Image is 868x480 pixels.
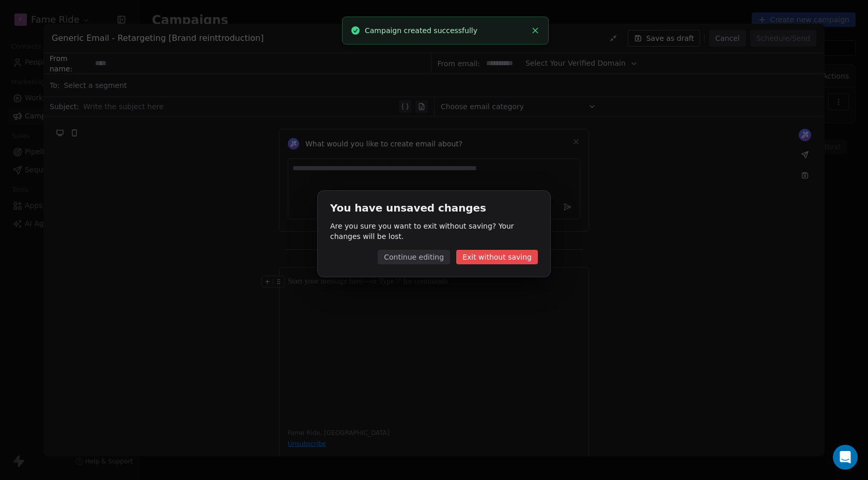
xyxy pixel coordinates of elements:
[529,24,542,37] button: Close toast
[330,203,538,214] h1: You have unsaved changes
[456,250,538,264] button: Exit without saving
[378,250,450,264] button: Continue editing
[365,25,526,36] div: Campaign created successfully
[330,221,538,242] p: Are you sure you want to exit without saving? Your changes will be lost.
